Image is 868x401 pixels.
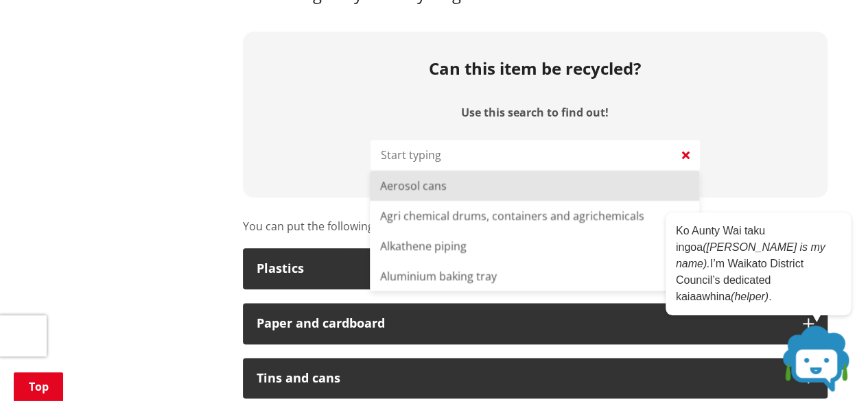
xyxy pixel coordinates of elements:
[243,248,828,289] button: Plastics
[676,223,841,305] p: Ko Aunty Wai taku ingoa I’m Waikato District Council’s dedicated kaiaawhina .
[243,218,828,234] p: You can put the following items in your kerbside recycling collection.
[257,317,789,330] div: Paper and cardboard
[14,372,63,401] a: Top
[243,358,828,399] button: Tins and cans
[370,231,699,261] li: Alkathene piping
[257,262,789,276] div: Plastics
[370,261,699,291] li: Aluminium baking tray
[243,303,828,344] button: Paper and cardboard
[370,201,699,231] li: Agri chemical drums, containers and agrichemicals
[676,241,825,269] em: ([PERSON_NAME] is my name).
[257,372,789,385] div: Tins and cans
[461,106,609,119] label: Use this search to find out!
[731,291,769,302] em: (helper)
[370,171,699,201] li: Aerosol cans
[429,59,641,79] h2: Can this item be recycled?
[371,140,700,170] input: Start typing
